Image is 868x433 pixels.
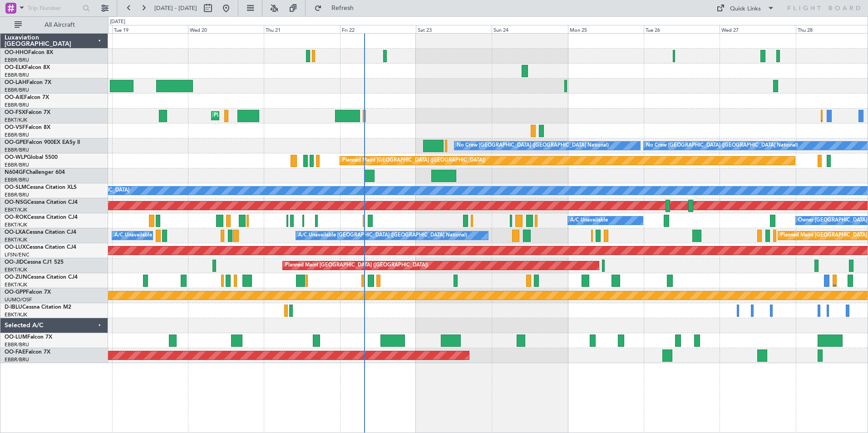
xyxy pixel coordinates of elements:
a: EBKT/KJK [5,236,27,243]
span: OO-ROK [5,215,27,220]
button: Refresh [310,1,365,15]
span: OO-JID [5,260,24,265]
a: EBBR/BRU [5,162,29,168]
a: EBBR/BRU [5,132,29,138]
span: OO-LXA [5,230,26,235]
span: Refresh [324,5,362,11]
span: OO-FSX [5,110,25,115]
a: EBBR/BRU [5,102,29,108]
a: EBBR/BRU [5,72,29,79]
a: EBKT/KJK [5,221,27,228]
div: A/C Unavailable [GEOGRAPHIC_DATA] ([GEOGRAPHIC_DATA] National) [298,229,467,242]
span: All Aircraft [24,22,96,28]
span: N604GF [5,170,26,175]
span: OO-ELK [5,65,25,70]
a: OO-GPEFalcon 900EX EASy II [5,140,80,145]
div: Tue 19 [112,25,188,33]
a: EBBR/BRU [5,147,29,153]
div: A/C Unavailable [570,214,608,227]
a: LFSN/ENC [5,251,30,258]
span: OO-FAE [5,349,25,355]
span: OO-LUM [5,335,27,340]
a: OO-LAHFalcon 7X [5,80,51,85]
div: Mon 25 [568,25,644,33]
span: OO-WLP [5,155,27,160]
a: OO-ZUNCessna Citation CJ4 [5,275,78,280]
span: OO-AIE [5,95,24,100]
button: All Aircraft [10,18,99,32]
a: EBBR/BRU [5,57,29,64]
span: OO-GPP [5,290,26,295]
a: EBBR/BRU [5,177,29,183]
a: EBKT/KJK [5,281,27,288]
a: OO-GPPFalcon 7X [5,290,51,295]
div: Quick Links [730,5,761,14]
div: A/C Unavailable [GEOGRAPHIC_DATA] ([GEOGRAPHIC_DATA] National) [114,229,283,242]
a: OO-LXACessna Citation CJ4 [5,230,76,235]
span: OO-NSG [5,200,27,205]
span: OO-LAH [5,80,26,85]
a: EBBR/BRU [5,87,29,93]
a: EBKT/KJK [5,311,27,318]
a: OO-NSGCessna Citation CJ4 [5,200,78,205]
span: OO-LUX [5,245,26,250]
span: OO-SLM [5,185,26,190]
a: OO-VSFFalcon 8X [5,125,50,130]
span: D-IBLU [5,305,22,310]
a: EBBR/BRU [5,356,29,363]
a: OO-FSXFalcon 7X [5,110,50,115]
span: OO-HHO [5,50,28,55]
button: Quick Links [712,1,779,15]
a: OO-SLMCessna Citation XLS [5,185,77,190]
a: OO-ELKFalcon 8X [5,65,50,70]
a: OO-WLPGlobal 5500 [5,155,58,160]
a: OO-HHOFalcon 8X [5,50,53,55]
div: No Crew [GEOGRAPHIC_DATA] ([GEOGRAPHIC_DATA] National) [457,139,609,153]
div: Tue 26 [644,25,720,33]
a: OO-LUMFalcon 7X [5,335,52,340]
a: EBBR/BRU [5,192,29,198]
a: D-IBLUCessna Citation M2 [5,305,71,310]
span: OO-GPE [5,140,26,145]
div: Planned Maint [GEOGRAPHIC_DATA] ([GEOGRAPHIC_DATA]) [285,259,428,272]
div: Wed 20 [188,25,264,33]
a: EBBR/BRU [5,341,29,348]
a: N604GFChallenger 604 [5,170,65,175]
a: OO-ROKCessna Citation CJ4 [5,215,78,220]
span: OO-ZUN [5,275,27,280]
a: UUMO/OSF [5,296,32,303]
span: OO-VSF [5,125,25,130]
span: [DATE] - [DATE] [154,4,197,12]
a: EBKT/KJK [5,207,27,213]
a: OO-JIDCessna CJ1 525 [5,260,64,265]
div: Fri 22 [340,25,416,33]
a: EBKT/KJK [5,266,27,273]
a: OO-LUXCessna Citation CJ4 [5,245,76,250]
div: Wed 27 [720,25,795,33]
div: [DATE] [110,18,125,26]
div: Sat 23 [416,25,492,33]
a: EBKT/KJK [5,117,27,123]
a: OO-AIEFalcon 7X [5,95,49,100]
div: Planned Maint [GEOGRAPHIC_DATA] ([GEOGRAPHIC_DATA]) [342,154,485,167]
div: Sun 24 [492,25,567,33]
a: OO-FAEFalcon 7X [5,349,50,355]
div: Thu 21 [264,25,340,33]
div: Planned Maint Kortrijk-[GEOGRAPHIC_DATA] [214,109,320,123]
input: Trip Number [28,1,80,15]
div: No Crew [GEOGRAPHIC_DATA] ([GEOGRAPHIC_DATA] National) [646,139,798,153]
